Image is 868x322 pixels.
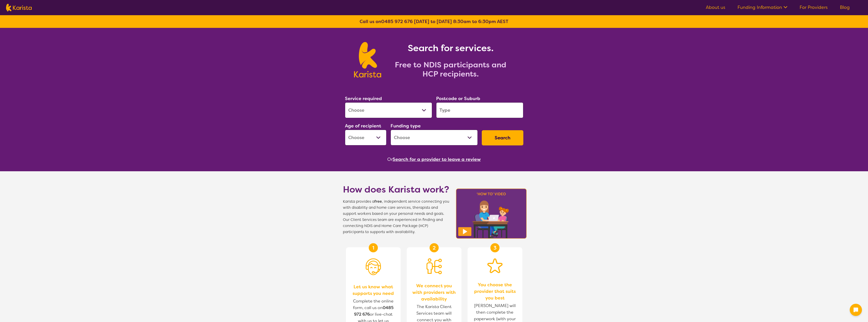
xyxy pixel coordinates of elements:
[487,258,503,273] img: Star icon
[706,4,725,10] a: About us
[482,130,523,145] button: Search
[436,96,480,102] label: Postcode or Suburb
[343,199,449,235] span: Karista provides a , independent service connecting you with disability and home care services, t...
[387,156,393,163] span: Or
[387,60,514,79] h2: Free to NDIS participants and HCP recipients.
[343,183,449,196] h1: How does Karista work?
[354,42,381,78] img: Karista logo
[345,123,381,129] label: Age of recipient
[412,282,456,302] span: We connect you with providers with availability
[393,156,481,163] button: Search for a provider to leave a review
[360,18,508,25] b: Call us on [DATE] to [DATE] 8:30am to 6:30pm AEST
[427,258,442,274] img: Person being matched to services icon
[490,243,500,252] div: 3
[366,258,381,275] img: Person with headset icon
[391,123,421,129] label: Funding type
[374,199,382,204] b: free
[436,102,523,118] input: Type
[840,4,850,10] a: Blog
[430,243,439,252] div: 2
[454,187,528,240] img: Karista video
[387,42,514,54] h1: Search for services.
[381,18,413,25] a: 0485 972 676
[800,4,828,10] a: For Providers
[351,283,396,297] span: Let us know what supports you need
[345,96,382,102] label: Service required
[737,4,787,10] a: Funding Information
[6,4,32,11] img: Karista logo
[473,281,517,301] span: You choose the provider that suits you best
[369,243,378,252] div: 1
